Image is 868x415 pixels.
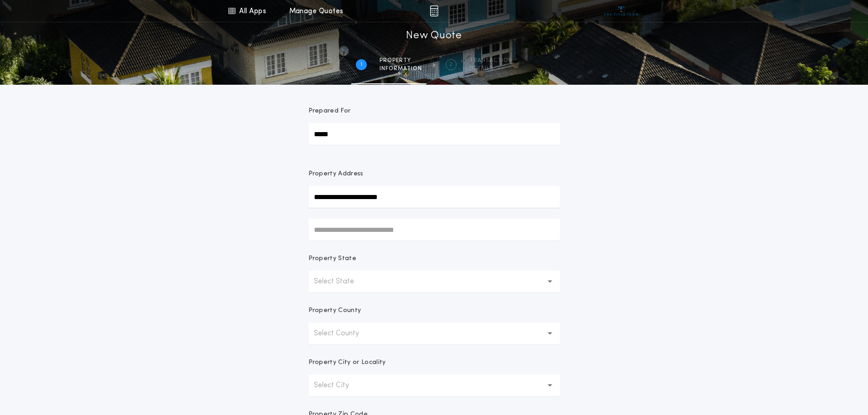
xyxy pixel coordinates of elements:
p: Select State [314,276,369,287]
p: Property City or Locality [308,358,386,367]
h1: New Quote [406,29,462,43]
span: Property [380,57,422,64]
input: Prepared For [308,123,560,145]
p: Select City [314,380,364,391]
p: Property Address [308,169,560,179]
h2: 1 [360,61,362,68]
p: Select County [314,328,374,339]
img: vs-icon [604,6,638,15]
button: Select City [308,374,560,396]
span: information [380,65,422,72]
span: details [469,65,513,72]
img: img [430,5,438,16]
p: Property County [308,306,361,315]
button: Select State [308,271,560,292]
p: Prepared For [308,107,351,116]
p: Property State [308,254,356,263]
h2: 2 [449,61,452,68]
span: Transaction [469,57,513,64]
button: Select County [308,323,560,344]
